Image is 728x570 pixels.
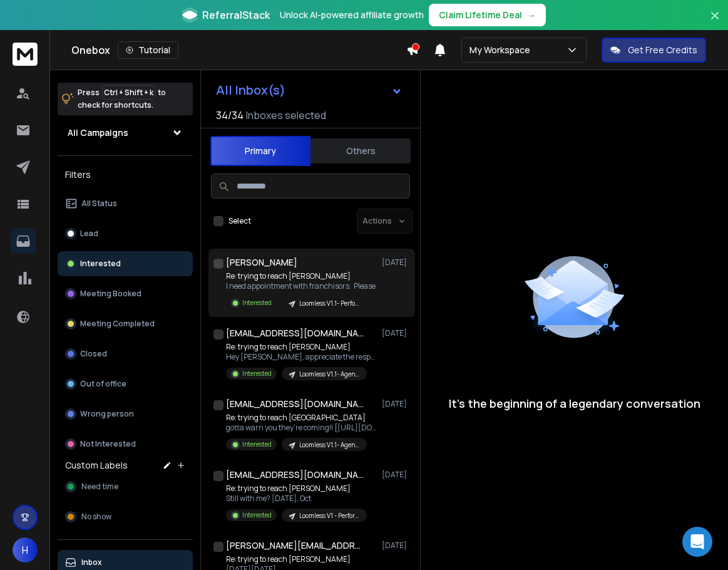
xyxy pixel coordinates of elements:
button: H [13,537,38,562]
span: Need time [81,482,118,492]
button: Closed [58,341,193,366]
p: Unlock AI-powered affiliate growth [280,9,424,21]
p: Loomless V1 - Performance agencies [299,511,359,521]
p: Re: trying to reach [PERSON_NAME] [226,342,376,352]
p: [DATE] [382,257,410,267]
p: Press to check for shortcuts. [78,86,166,111]
p: Interested [80,259,121,269]
span: No show [81,512,111,522]
button: Wrong person [58,402,193,427]
button: Interested [58,251,193,276]
p: Get Free Credits [628,44,697,56]
button: Claim Lifetime Deal→ [429,4,546,26]
h3: Inboxes selected [246,108,326,123]
button: Out of office [58,371,193,396]
p: Re: trying to reach [GEOGRAPHIC_DATA] [226,413,376,423]
button: All Inbox(s) [206,78,413,103]
div: Onebox [71,41,406,59]
h3: Custom Labels [65,459,128,472]
button: All Campaigns [58,120,193,145]
p: Still with me? [DATE], Oct [226,494,367,504]
button: Lead [58,221,193,246]
span: Ctrl + Shift + k [102,85,155,100]
h1: [EMAIL_ADDRESS][DOMAIN_NAME] [226,327,364,339]
button: Close banner [707,8,723,38]
p: [DATE] [382,399,410,409]
button: Primary [210,136,310,166]
p: Interested [242,369,272,378]
h1: All Campaigns [68,127,128,139]
span: ReferralStack [202,8,270,23]
p: Interested [242,298,272,308]
p: Loomless V1.1- Agency owners [299,440,359,450]
p: Interested [242,440,272,449]
p: gotta warn you they’re coming!! [[URL][DOMAIN_NAME]] On [226,423,376,433]
p: [DATE] [382,328,410,338]
p: Not Interested [80,439,136,449]
p: Re: trying to reach [PERSON_NAME] [226,554,367,564]
button: Get Free Credits [602,38,706,63]
p: Meeting Completed [80,319,155,329]
button: Not Interested [58,432,193,457]
p: Out of office [80,379,126,389]
p: Loomless V1.1- Agency owners [299,370,359,379]
span: 34 / 34 [216,108,244,123]
button: Need time [58,474,193,499]
p: All Status [81,199,117,209]
h3: Filters [58,166,193,184]
h1: [EMAIL_ADDRESS][DOMAIN_NAME] [226,469,364,481]
h1: All Inbox(s) [216,84,285,96]
p: I need appointment with franchisors. Please [226,281,376,291]
p: Inbox [81,557,102,567]
div: Open Intercom Messenger [682,527,712,557]
p: My Workspace [469,44,535,56]
p: Re: trying to reach [PERSON_NAME] [226,271,376,281]
p: [DATE] [382,470,410,480]
button: Meeting Booked [58,281,193,306]
p: [DATE] [382,541,410,551]
p: It’s the beginning of a legendary conversation [449,395,700,412]
label: Select [228,216,251,226]
p: Re: trying to reach [PERSON_NAME] [226,484,367,494]
p: Lead [80,229,98,239]
h1: [EMAIL_ADDRESS][DOMAIN_NAME] [226,398,364,410]
h1: [PERSON_NAME][EMAIL_ADDRESS][DOMAIN_NAME] [226,539,364,552]
button: Meeting Completed [58,311,193,336]
p: Closed [80,349,107,359]
p: Hey [PERSON_NAME], appreciate the response, I'd [226,352,376,362]
p: Wrong person [80,409,134,419]
button: Tutorial [118,41,178,59]
h1: [PERSON_NAME] [226,256,297,269]
p: Loomless V1.1- Performance agencies [299,299,359,308]
p: Meeting Booked [80,289,141,299]
button: Others [310,137,411,165]
span: → [527,9,536,21]
button: All Status [58,191,193,216]
p: Interested [242,510,272,520]
button: No show [58,504,193,529]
